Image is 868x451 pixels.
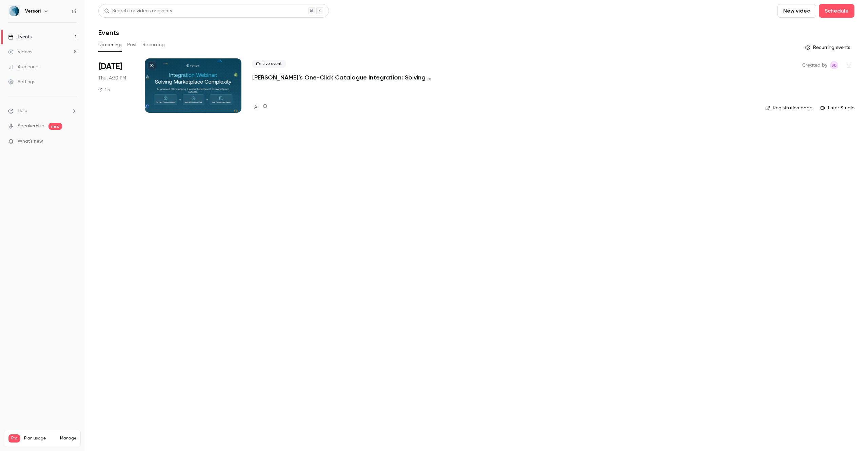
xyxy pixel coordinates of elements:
a: SpeakerHub [18,123,44,130]
iframe: Noticeable Trigger [68,139,77,145]
span: Sophie Burgess [830,61,838,69]
a: Registration page [765,105,812,111]
button: Upcoming [98,39,122,50]
span: Plan usage [24,436,56,441]
a: Enter Studio [821,105,854,111]
div: Search for videos or events [104,7,172,15]
li: help-dropdown-opener [8,107,77,114]
div: Sep 11 Thu, 4:30 PM (Europe/London) [98,58,134,113]
a: Manage [60,436,76,441]
div: Audience [8,64,38,70]
span: Live event [252,60,286,68]
span: Pro [8,434,20,443]
div: 1 h [98,87,110,92]
span: What's new [18,138,43,145]
button: New video [777,4,816,18]
img: Versori [8,6,19,17]
a: [PERSON_NAME]’s One-Click Catalogue Integration: Solving Marketplace Data Challenges at Scale [252,73,456,82]
h4: 0 [263,102,267,111]
button: Schedule [819,4,854,18]
span: Thu, 4:30 PM [98,75,126,82]
h1: Events [98,29,119,37]
span: Created by [802,61,827,69]
div: Settings [8,78,35,85]
span: Help [18,107,27,114]
span: [DATE] [98,61,122,72]
span: new [48,123,62,130]
div: Events [8,34,32,40]
button: Past [127,39,137,50]
button: Recurring [142,39,165,50]
h6: Versori [25,8,41,15]
div: Videos [8,49,32,55]
a: 0 [252,102,267,111]
span: SB [831,61,837,69]
button: Recurring events [802,42,854,53]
